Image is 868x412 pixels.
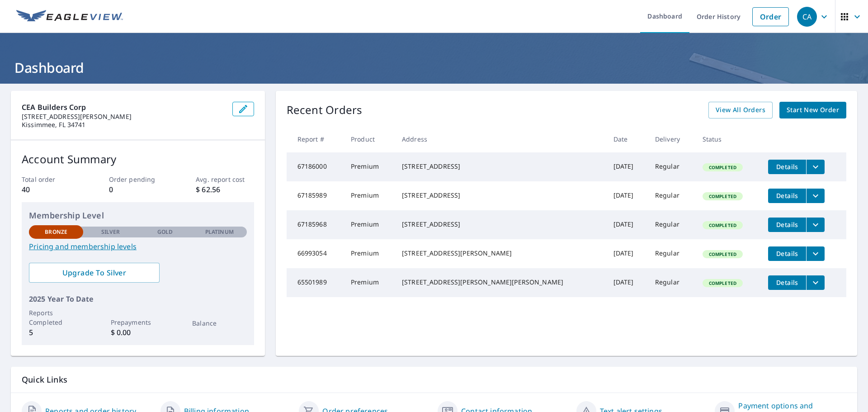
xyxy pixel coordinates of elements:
a: View All Orders [708,102,773,118]
img: EV Logo [16,10,123,24]
td: [DATE] [606,152,648,181]
span: Start New Order [787,104,839,116]
td: 66993054 [287,239,344,268]
span: Completed [703,251,742,257]
p: Order pending [109,175,167,184]
p: Reports Completed [29,308,83,327]
span: Completed [703,280,742,286]
a: Upgrade To Silver [29,263,160,283]
td: Regular [648,181,695,210]
td: [DATE] [606,268,648,297]
button: detailsBtn-66993054 [768,246,806,261]
td: [DATE] [606,181,648,210]
p: Quick Links [22,374,846,385]
a: Pricing and membership levels [29,241,247,252]
div: [STREET_ADDRESS] [402,162,599,171]
span: Completed [703,193,742,199]
p: Membership Level [29,209,247,222]
a: Order [752,7,789,26]
td: Regular [648,152,695,181]
div: CA [797,7,817,27]
p: 40 [22,184,80,195]
p: Account Summary [22,151,254,167]
div: [STREET_ADDRESS] [402,220,599,229]
button: detailsBtn-67185989 [768,189,806,203]
td: 65501989 [287,268,344,297]
td: Premium [344,181,395,210]
td: Regular [648,239,695,268]
p: $ 62.56 [196,184,254,195]
p: 0 [109,184,167,195]
p: 2025 Year To Date [29,294,247,304]
td: Premium [344,152,395,181]
div: [STREET_ADDRESS][PERSON_NAME][PERSON_NAME] [402,278,599,287]
td: [DATE] [606,210,648,239]
p: Bronze [45,228,67,236]
span: Details [774,191,801,200]
th: Date [606,126,648,152]
div: [STREET_ADDRESS][PERSON_NAME] [402,249,599,258]
span: View All Orders [716,104,765,116]
th: Status [695,126,761,152]
td: 67186000 [287,152,344,181]
p: CEA Builders Corp [22,102,225,113]
p: Total order [22,175,80,184]
td: 67185968 [287,210,344,239]
span: Details [774,162,801,171]
span: Upgrade To Silver [36,268,152,278]
span: Details [774,278,801,287]
td: Premium [344,210,395,239]
th: Report # [287,126,344,152]
span: Completed [703,222,742,228]
button: detailsBtn-67185968 [768,218,806,232]
a: Start New Order [779,102,846,118]
p: $ 0.00 [111,327,165,338]
p: Recent Orders [287,102,363,118]
button: filesDropdownBtn-67185968 [806,218,825,232]
p: Kissimmee, FL 34741 [22,121,225,129]
p: Balance [192,318,246,328]
p: 5 [29,327,83,338]
p: [STREET_ADDRESS][PERSON_NAME] [22,113,225,121]
button: filesDropdownBtn-65501989 [806,275,825,290]
div: [STREET_ADDRESS] [402,191,599,200]
td: Regular [648,268,695,297]
p: Prepayments [111,317,165,327]
p: Silver [101,228,120,236]
th: Delivery [648,126,695,152]
th: Address [395,126,606,152]
td: Premium [344,268,395,297]
td: Premium [344,239,395,268]
td: [DATE] [606,239,648,268]
p: Avg. report cost [196,175,254,184]
button: detailsBtn-67186000 [768,160,806,174]
span: Details [774,249,801,258]
p: Gold [157,228,173,236]
td: Regular [648,210,695,239]
button: filesDropdownBtn-66993054 [806,246,825,261]
span: Completed [703,164,742,170]
h1: Dashboard [11,58,857,77]
th: Product [344,126,395,152]
span: Details [774,220,801,229]
button: filesDropdownBtn-67185989 [806,189,825,203]
button: detailsBtn-65501989 [768,275,806,290]
p: Platinum [205,228,234,236]
button: filesDropdownBtn-67186000 [806,160,825,174]
td: 67185989 [287,181,344,210]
